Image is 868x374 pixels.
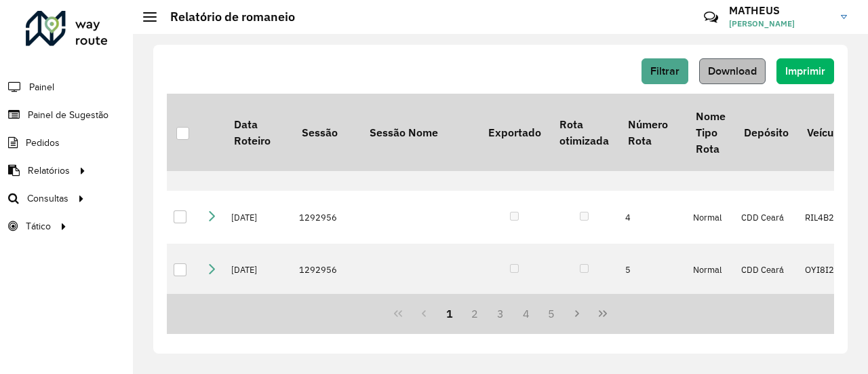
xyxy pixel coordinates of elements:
[650,65,679,77] span: Filtrar
[29,80,54,94] span: Painel
[798,191,852,244] td: RIL4B29
[550,94,618,171] th: Rota otimizada
[224,244,292,297] td: [DATE]
[224,94,292,171] th: Data Roteiro
[479,94,550,171] th: Exportado
[729,4,831,17] h3: MATHEUS
[734,94,797,171] th: Depósito
[618,191,686,244] td: 4
[776,58,834,84] button: Imprimir
[28,164,70,178] span: Relatórios
[292,94,360,171] th: Sessão
[734,244,797,297] td: CDD Ceará
[564,301,590,326] button: Next Page
[590,301,616,326] button: Last Page
[224,191,292,244] td: [DATE]
[157,10,295,24] h2: Relatório de romaneio
[360,94,479,171] th: Sessão Nome
[798,94,852,171] th: Veículo
[729,18,831,30] span: [PERSON_NAME]
[734,191,797,244] td: CDD Ceará
[699,58,766,84] button: Download
[27,191,68,206] span: Consultas
[798,244,852,297] td: OYI8I21
[686,94,734,171] th: Nome Tipo Rota
[686,191,734,244] td: Normal
[26,136,60,150] span: Pedidos
[488,301,513,326] button: 3
[437,301,462,326] button: 1
[539,301,565,326] button: 5
[26,219,51,233] span: Tático
[513,301,539,326] button: 4
[696,3,726,32] a: Contato Rápido
[292,191,360,244] td: 1292956
[618,94,686,171] th: Número Rota
[785,65,825,77] span: Imprimir
[28,108,108,122] span: Painel de Sugestão
[618,244,686,297] td: 5
[462,301,488,326] button: 2
[708,65,757,77] span: Download
[642,58,688,84] button: Filtrar
[292,244,360,297] td: 1292956
[686,244,734,297] td: Normal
